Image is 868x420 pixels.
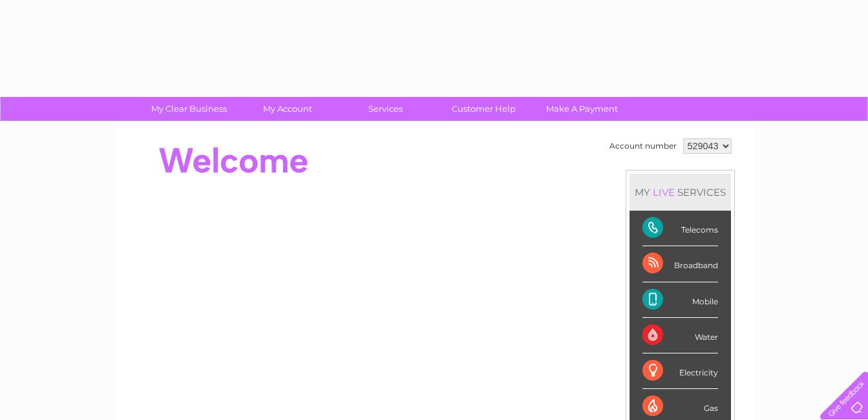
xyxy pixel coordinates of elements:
div: Telecoms [642,211,718,246]
div: MY SERVICES [630,174,731,211]
div: Electricity [642,353,718,389]
a: My Clear Business [136,97,242,121]
td: Account number [606,135,680,157]
a: Services [332,97,439,121]
div: Water [642,318,718,353]
div: Mobile [642,282,718,318]
a: My Account [234,97,341,121]
a: Make A Payment [529,97,635,121]
div: LIVE [650,186,677,198]
div: Broadband [642,246,718,282]
a: Customer Help [430,97,537,121]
